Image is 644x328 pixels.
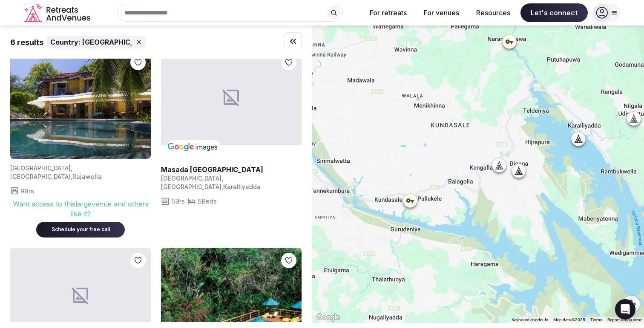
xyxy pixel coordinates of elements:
button: For venues [417,3,466,22]
span: 5 Beds [198,197,217,206]
span: [GEOGRAPHIC_DATA] [82,37,155,47]
span: Karalliyadda [223,183,261,190]
a: Report a map error [607,317,641,322]
div: Want access to this large venue and others like it? [10,199,151,218]
img: Google [314,312,342,323]
span: [GEOGRAPHIC_DATA] [10,164,71,172]
span: Let's connect [520,3,588,22]
span: Map data ©2025 [553,317,585,322]
span: [GEOGRAPHIC_DATA] [10,173,71,180]
button: For retreats [363,3,414,22]
span: Country: [50,37,80,47]
span: 9 Brs [20,187,34,195]
div: 6 results [10,37,43,48]
span: [GEOGRAPHIC_DATA] [161,175,221,182]
a: images [166,140,221,154]
a: Schedule your free call [36,224,125,233]
span: , [221,183,223,190]
a: View venue [161,165,302,174]
span: [GEOGRAPHIC_DATA] [161,183,221,190]
svg: Retreats and Venues company logo [24,3,92,23]
span: , [221,175,223,182]
a: Terms [590,317,602,322]
a: Visit the homepage [24,3,92,23]
span: Rajawella [72,173,102,180]
h2: Masada [GEOGRAPHIC_DATA] [161,165,302,174]
img: Featured image for venue [10,50,151,159]
a: Open this area in Google Maps (opens a new window) [314,312,342,323]
button: Resources [469,3,517,22]
button: Map camera controls [623,296,640,313]
span: 5 Brs [171,197,185,206]
span: , [71,173,72,180]
button: Keyboard shortcuts [512,317,548,323]
div: Open Intercom Messenger [615,299,635,320]
span: , [71,164,72,172]
div: Schedule your free call [46,226,115,233]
